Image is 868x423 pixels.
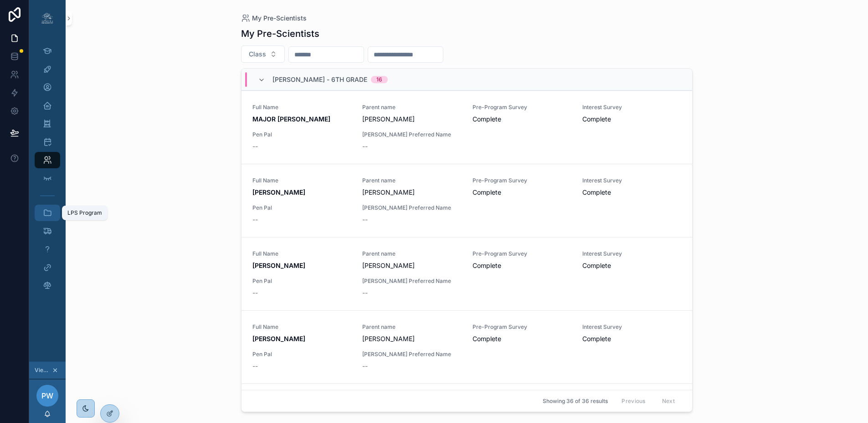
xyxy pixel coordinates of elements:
[362,334,461,343] span: [PERSON_NAME]
[582,115,681,124] span: Complete
[473,177,571,184] span: Pre-Program Survey
[362,261,461,270] span: [PERSON_NAME]
[473,115,571,124] span: Complete
[252,277,351,285] span: Pen Pal
[252,351,351,358] span: Pen Pal
[252,335,305,342] strong: [PERSON_NAME]
[473,323,571,331] span: Pre-Program Survey
[473,250,571,257] span: Pre-Program Survey
[582,323,681,331] span: Interest Survey
[241,91,692,164] a: Full NameMAJOR [PERSON_NAME]Parent name[PERSON_NAME]Pre-Program SurveyCompleteInterest SurveyComp...
[29,36,66,306] div: scrollable content
[252,215,258,224] span: --
[241,27,319,40] h1: My Pre-Scientists
[362,277,461,285] span: [PERSON_NAME] Preferred Name
[252,131,351,138] span: Pen Pal
[252,14,307,23] span: My Pre-Scientists
[241,310,692,383] a: Full Name[PERSON_NAME]Parent name[PERSON_NAME]Pre-Program SurveyCompleteInterest SurveyCompletePe...
[252,142,258,151] span: --
[582,334,681,343] span: Complete
[67,209,102,217] div: LPS Program
[582,250,681,257] span: Interest Survey
[252,115,330,123] strong: MAJOR [PERSON_NAME]
[252,104,351,111] span: Full Name
[252,204,351,211] span: Pen Pal
[35,367,50,374] span: Viewing as [PERSON_NAME]
[543,398,608,405] span: Showing 36 of 36 results
[362,288,368,297] span: --
[362,177,461,184] span: Parent name
[40,11,55,25] img: App logo
[362,131,461,138] span: [PERSON_NAME] Preferred Name
[582,188,681,197] span: Complete
[252,323,351,331] span: Full Name
[473,261,571,270] span: Complete
[252,262,305,269] strong: [PERSON_NAME]
[362,351,461,358] span: [PERSON_NAME] Preferred Name
[272,75,367,84] span: [PERSON_NAME] - 6th Grade
[241,237,692,310] a: Full Name[PERSON_NAME]Parent name[PERSON_NAME]Pre-Program SurveyCompleteInterest SurveyCompletePe...
[362,250,461,257] span: Parent name
[582,261,681,270] span: Complete
[252,362,258,371] span: --
[362,204,461,211] span: [PERSON_NAME] Preferred Name
[362,104,461,111] span: Parent name
[241,164,692,237] a: Full Name[PERSON_NAME]Parent name[PERSON_NAME]Pre-Program SurveyCompleteInterest SurveyCompletePe...
[41,390,53,401] span: PW
[241,14,307,23] a: My Pre-Scientists
[376,76,382,83] div: 16
[362,115,461,124] span: [PERSON_NAME]
[362,323,461,331] span: Parent name
[241,45,285,63] button: Select Button
[473,188,571,197] span: Complete
[362,188,461,197] span: [PERSON_NAME]
[473,334,571,343] span: Complete
[252,188,305,196] strong: [PERSON_NAME]
[362,142,368,151] span: --
[582,177,681,184] span: Interest Survey
[362,215,368,224] span: --
[252,250,351,257] span: Full Name
[252,288,258,297] span: --
[249,50,266,59] span: Class
[362,362,368,371] span: --
[582,104,681,111] span: Interest Survey
[473,104,571,111] span: Pre-Program Survey
[252,177,351,184] span: Full Name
